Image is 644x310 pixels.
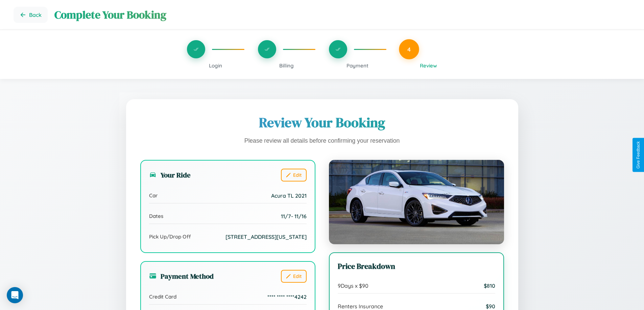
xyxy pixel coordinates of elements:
span: Review [420,62,437,69]
span: Billing [279,62,294,69]
span: Dates [149,213,163,219]
h3: Price Breakdown [338,261,495,272]
p: Please review all details before confirming your reservation [140,136,504,146]
span: Credit Card [149,293,176,300]
span: [STREET_ADDRESS][US_STATE] [225,233,307,240]
h3: Your Ride [149,170,191,180]
button: Edit [281,270,307,283]
span: Pick Up/Drop Off [149,233,191,240]
span: 11 / 7 - 11 / 16 [281,213,307,220]
span: Login [209,62,222,69]
span: Payment [347,62,368,69]
span: 4 [407,46,411,53]
span: $ 90 [486,303,495,310]
span: Renters Insurance [338,303,383,310]
span: Acura TL 2021 [271,192,307,199]
span: Car [149,192,158,199]
span: 9 Days x $ 90 [338,282,368,289]
button: Go back [14,7,48,23]
div: Open Intercom Messenger [7,287,23,303]
button: Edit [281,169,307,181]
div: Give Feedback [636,141,641,169]
h1: Review Your Booking [140,113,504,132]
img: Acura TL [329,160,504,244]
span: $ 810 [484,282,495,289]
h1: Complete Your Booking [54,7,630,22]
h3: Payment Method [149,271,214,281]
